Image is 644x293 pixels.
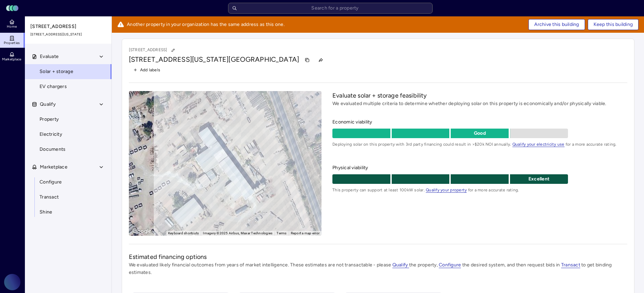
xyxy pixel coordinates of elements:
span: Shine [40,208,52,216]
span: This property can support at least 100kW solar. for a more accurate rating. [332,187,627,193]
a: Qualify your electricity use [512,142,565,147]
span: Imagery ©2025 Airbus, Maxar Technologies [203,231,272,235]
h2: Estimated financing options [129,252,627,261]
a: Configure [25,175,112,190]
a: Qualify your property [426,188,467,192]
a: Qualify [392,262,409,268]
a: EV chargers [25,79,112,94]
input: Search for a property [228,3,433,14]
span: Marketplace [2,57,21,61]
p: Excellent [510,175,568,183]
span: Property [40,116,59,123]
p: [STREET_ADDRESS] [129,46,178,55]
span: Qualify [40,101,56,108]
span: Configure [40,178,62,186]
span: Physical viability [332,164,627,172]
span: [STREET_ADDRESS] [129,55,192,63]
a: Transact [561,262,580,268]
a: Property [25,112,112,127]
span: Add labels [140,67,161,73]
a: Shine [25,205,112,220]
a: Terms [276,231,286,235]
span: Home [7,25,17,29]
button: Marketplace [25,160,112,175]
span: Archive this building [534,21,579,28]
span: Electricity [40,131,62,138]
span: [STREET_ADDRESS] [30,23,107,30]
span: Keep this building [594,21,633,28]
p: We evaluated multiple criteria to determine whether deploying solar on this property is economica... [332,100,627,107]
button: Evaluate [25,49,112,64]
span: Another property in your organization has the same address as this one. [127,21,285,28]
button: Add labels [129,65,165,74]
a: Transact [25,190,112,205]
span: Deploying solar on this property with 3rd party financing could result in >$20k NOI annually. for... [332,141,627,148]
span: [STREET_ADDRESS][US_STATE] [30,32,107,37]
img: Google [131,227,153,236]
button: Archive this building [528,19,585,30]
span: Evaluate [40,53,59,60]
span: [US_STATE][GEOGRAPHIC_DATA] [192,55,299,63]
span: Marketplace [40,163,68,171]
button: Qualify [25,97,112,112]
span: EV chargers [40,83,67,90]
span: Transact [40,193,59,201]
h2: Evaluate solar + storage feasibility [332,91,627,100]
a: Open this area in Google Maps (opens a new window) [131,227,153,236]
a: Documents [25,142,112,157]
span: Properties [4,41,20,45]
button: Keyboard shortcuts [168,231,199,236]
span: Documents [40,146,65,153]
button: Keep this building [588,19,639,30]
p: Good [451,130,509,137]
span: Economic viability [332,118,627,126]
span: Solar + storage [40,68,73,75]
p: We evaluated likely financial outcomes from years of market intelligence. These estimates are not... [129,261,627,276]
a: Report a map error [291,231,320,235]
a: Solar + storage [25,64,112,79]
a: Configure [439,262,461,268]
a: Electricity [25,127,112,142]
